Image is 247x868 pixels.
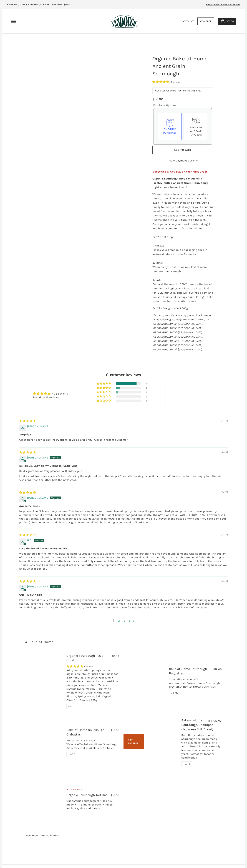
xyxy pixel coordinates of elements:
[25,640,54,644] a: 4. Bake-at-Home
[221,533,228,536] span: [DATE]
[152,97,163,102] div: $60.00
[19,451,36,454] span: 5 star review
[11,19,16,24] nav: Primary
[19,533,36,537] span: 3 star review
[84,665,93,668] span: 7 reviews
[27,496,49,499] span: [PERSON_NAME]
[52,392,68,395] a: 4.75 out of 5
[169,691,180,696] div: + ADD
[66,793,107,797] a: Organic Sourdough Tortillas
[182,20,194,23] a: Account
[18,51,138,124] a: Organic Bake-at-Home Ancient Grain Sourdough
[169,667,207,675] a: Bake-at-Home Sourdough Baguettes
[152,170,207,173] span: Subscribe & Get 50% on Your First Order
[66,704,77,709] div: + ADD
[19,372,228,378] h2: Customer Reviews
[66,665,84,668] span: 4.29 stars
[27,585,49,588] span: [PERSON_NAME]
[19,598,228,609] p: I'm so thankful this is available. I'm minimizing modern wheat and need a good french-style loaf ...
[66,799,119,812] div: Our organic sourdough tortillas are made with a blend of freshly milled ancient grains and natura...
[97,387,112,389] div: 13% (2) reviews with 4 star rating
[19,433,228,437] b: Surprise
[152,146,213,154] button: Add to Cart
[170,81,180,83] span: 16 reviews
[221,491,228,494] span: [DATE]
[153,103,176,107] legend: Purchase Options
[19,474,228,482] p: I bake a full loaf once a week (after defrosting the night before in the fridge). Then after baki...
[207,719,212,722] span: From
[225,20,234,23] span: $60.00
[19,438,228,442] p: Great flavor, easy to use instructions. It was a great hit. I will be a repeat customer
[213,719,222,722] span: $10.00
[123,734,144,749] div: New Addition!
[169,678,222,691] div: Subscribe & Save 10% We now offer Bake-at-Home Sourdough Baguettes (Set of 4)!Made with fres...
[66,788,119,793] div: Not Available
[25,731,62,754] a: Bake-at-Home Sourdough Ciabattas
[66,752,77,757] div: + ADD
[19,420,36,423] span: 5 star review
[206,3,240,6] span: Email Perk: FREE SHIPPING
[116,619,122,623] a: Page 2
[132,619,137,623] a: Page 4
[111,15,138,28] img: 123Dough Bakery
[25,776,62,824] a: Organic Sourdough Tortillas
[161,127,178,135] div: One-time Purchase
[171,692,178,695] span: + ADD
[7,3,70,7] p: FREE GROUND SHIPPING ON BREAD ORDERS $65+
[221,419,228,422] span: [DATE]
[181,761,192,767] div: + ADD
[146,387,150,389] div: 2
[197,18,214,25] a: Contact
[19,509,228,524] p: In general I don’t leave many reviews. This bread is so delicious…I have cleaned up my diet over ...
[19,552,228,571] p: We registered for the monthly Bake-at-Home Sourdough because we love the bread and are grateful t...
[27,456,49,459] span: [PERSON_NAME]
[25,663,62,700] a: Organic Sourdough Pizza Crust
[221,579,228,582] span: [DATE]
[19,469,228,473] p: Really great bread. Very pleased. Will order again.
[152,177,208,189] strong: Organic Sourdough Bread made with Freshly-milled Ancient Grain Flour, enjoy right at your home, f...
[19,593,228,597] b: Quality nutrition
[152,307,188,310] em: Each loaf weights about 500g.
[201,2,245,9] a: Email Perk: FREE SHIPPING
[181,718,214,731] a: Bake-at-Home Sourdough Shokupan (Japanese Milk Bread)
[33,396,68,399] div: Based on 16 reviews
[174,148,191,151] span: Add to Cart
[19,504,228,508] b: Awesome bread
[27,425,49,428] span: [PERSON_NAME]
[213,668,222,671] span: $12.00
[19,580,36,583] span: 5 star review
[128,619,132,623] a: Page 2
[68,753,75,756] span: + ADD
[221,450,228,453] span: [DATE]
[97,382,112,385] div: 81% (13) reviews with 5 star rating
[66,728,104,736] a: Bake-at-Home Sourdough Ciabattas
[2,2,75,9] a: FREE GROUND SHIPPING ON BREAD ORDERS $65+
[68,705,75,708] span: + ADD
[152,192,213,303] p: We wanted you to experience our bread as fresh as possible even if you’re many miles away. Throug...
[25,833,59,839] a: View more from collection
[190,133,202,136] span: (Save 50%)
[19,464,228,468] b: Delicious, Easy on my Stomach, Satisfying
[150,53,216,79] h1: Organic Bake-at-Home Ancient Grain Sourdough
[122,619,128,623] a: Page 3
[66,739,119,752] div: Subscribe & Save 10% We now offer Bake-at-Home Sourdough Ciabattas (Set of 4)!Made with fres...
[66,654,103,662] a: Organic Sourdough Pizza Crust
[152,314,211,351] em: *Currently we only deliver by ground to addresses in the following states: [GEOGRAPHIC_DATA], DE,...
[183,762,190,765] span: + ADD
[152,80,170,83] span: 4.75 stars
[33,391,68,396] div: Average rating is 4.75 stars
[149,728,177,756] a: Bake-at-Home Sourdough Shokupan (Japanese Milk Bread)
[218,18,236,25] a: $60.00
[19,547,228,550] b: Love the bread but not every month...
[97,391,112,393] div: 6% (1) reviews with 3 star rating
[181,733,222,761] div: Soft, fluffy bake-at-home sourdough shokupan made with organic ancient grains and cultured butter...
[111,794,119,797] span: $12.00
[27,539,32,542] span: H.C.
[190,126,202,133] span: Subscribe and save
[19,491,36,494] span: 5 star review
[168,158,198,164] a: More payment options
[66,668,119,704] div: Add your favorite toppings on our organic sourdough pizza crust, bake for 8-10 minutes, and serve...
[111,729,119,732] span: $12.00
[128,663,165,700] a: Bake-at-Home Sourdough Baguettes
[112,654,119,658] span: $8.00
